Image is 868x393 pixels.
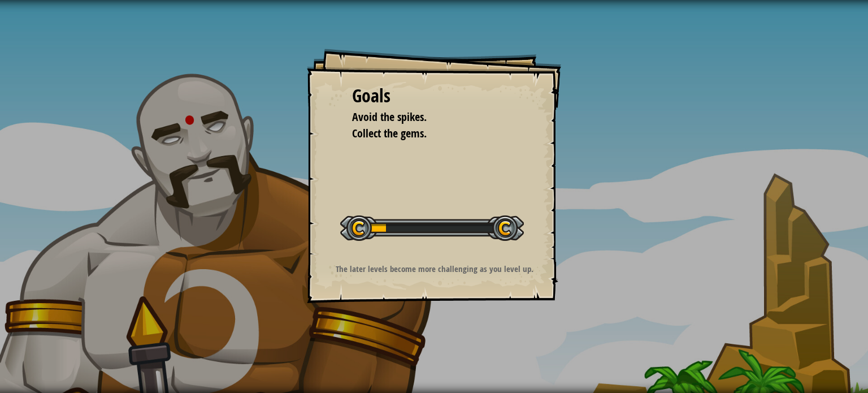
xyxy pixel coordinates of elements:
span: Avoid the spikes. [352,109,427,124]
span: Collect the gems. [352,126,427,141]
p: The later levels become more challenging as you level up. [321,263,548,275]
div: Goals [352,83,516,109]
li: Avoid the spikes. [338,109,513,126]
li: Collect the gems. [338,126,513,142]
